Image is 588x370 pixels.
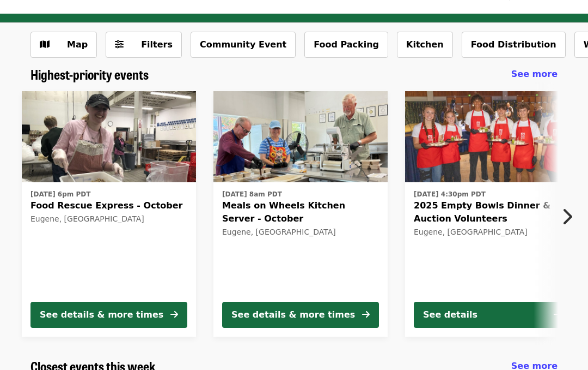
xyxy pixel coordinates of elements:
[222,228,379,237] div: Eugene, [GEOGRAPHIC_DATA]
[397,32,453,58] button: Kitchen
[40,308,163,321] div: See details & more times
[414,228,571,237] div: Eugene, [GEOGRAPHIC_DATA]
[414,199,571,225] span: 2025 Empty Bowls Dinner & Auction Volunteers
[414,302,571,328] button: See details
[67,39,88,50] span: Map
[115,39,124,50] i: sliders-h icon
[423,308,477,321] div: See details
[414,189,486,199] time: [DATE] 4:30pm PDT
[405,91,579,337] a: See details for "2025 Empty Bowls Dinner & Auction Volunteers"
[213,91,388,337] a: See details for "Meals on Wheels Kitchen Server - October"
[405,91,579,183] img: 2025 Empty Bowls Dinner & Auction Volunteers organized by FOOD For Lane County
[22,91,196,183] img: Food Rescue Express - October organized by FOOD For Lane County
[30,214,187,224] div: Eugene, [GEOGRAPHIC_DATA]
[511,68,558,81] a: See more
[30,302,187,328] button: See details & more times
[22,91,196,337] a: See details for "Food Rescue Express - October"
[362,309,370,320] i: arrow-right icon
[40,39,50,50] i: map icon
[222,302,379,328] button: See details & more times
[462,32,566,58] button: Food Distribution
[304,32,388,58] button: Food Packing
[106,32,182,58] button: Filters (0 selected)
[191,32,296,58] button: Community Event
[231,308,355,321] div: See details & more times
[30,67,149,82] a: Highest-priority events
[170,309,178,320] i: arrow-right icon
[552,201,588,232] button: Next item
[141,39,173,50] span: Filters
[30,32,97,58] button: Show map view
[30,64,149,83] span: Highest-priority events
[222,189,282,199] time: [DATE] 8am PDT
[222,199,379,225] span: Meals on Wheels Kitchen Server - October
[22,67,566,82] div: Highest-priority events
[30,189,90,199] time: [DATE] 6pm PDT
[30,199,187,212] span: Food Rescue Express - October
[561,206,572,227] i: chevron-right icon
[213,91,388,183] img: Meals on Wheels Kitchen Server - October organized by FOOD For Lane County
[511,69,558,79] span: See more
